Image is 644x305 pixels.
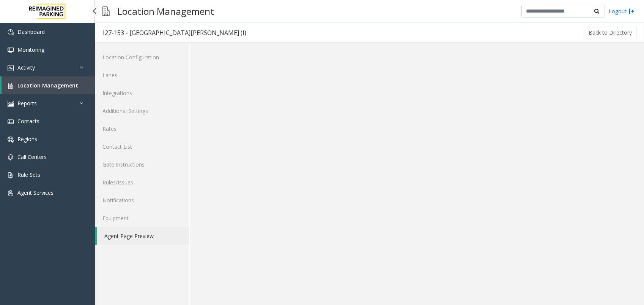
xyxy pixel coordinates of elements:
span: Regions [17,135,37,143]
a: Integrations [95,84,189,102]
a: Agent Page Preview [97,227,189,245]
a: Gate Instructions [95,156,189,173]
img: 'icon' [8,47,14,53]
img: 'icon' [8,65,14,71]
a: Rates [95,120,189,138]
img: 'icon' [8,154,14,160]
h3: Location Management [113,2,218,21]
a: Contact List [95,138,189,156]
a: Rules/Issues [95,173,189,191]
a: Lanes [95,66,189,84]
span: Monitoring [17,46,44,53]
img: 'icon' [8,101,14,107]
span: Contacts [17,118,39,125]
div: I27-153 - [GEOGRAPHIC_DATA][PERSON_NAME] (I) [103,28,246,38]
a: Additional Settings [95,102,189,120]
span: Reports [17,100,37,107]
span: Call Centers [17,153,47,160]
span: Location Management [17,82,78,89]
img: logout [628,7,635,15]
a: Location Management [2,76,95,94]
a: Equipment [95,209,189,227]
img: 'icon' [8,83,14,89]
img: 'icon' [8,190,14,196]
a: Logout [609,7,635,15]
img: 'icon' [8,29,14,35]
img: pageIcon [102,2,110,21]
button: Back to Directory [584,27,637,38]
span: Rule Sets [17,171,40,178]
img: 'icon' [8,137,14,143]
span: Dashboard [17,28,45,35]
a: Notifications [95,191,189,209]
img: 'icon' [8,119,14,125]
span: Activity [17,64,35,71]
a: Location Configuration [95,48,189,66]
img: 'icon' [8,172,14,178]
span: Agent Services [17,189,54,196]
